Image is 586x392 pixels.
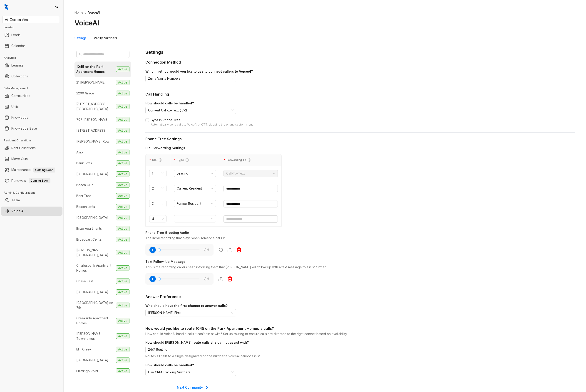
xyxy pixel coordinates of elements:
[116,193,129,199] span: Active
[116,226,129,231] span: Active
[76,300,114,310] div: [GEOGRAPHIC_DATA] on 7th
[116,250,129,255] span: Active
[148,309,233,316] span: Kelsey Answers First
[145,265,575,270] div: This is the recording callers hear, informing them that [PERSON_NAME] will follow up with a text ...
[145,303,575,308] div: Who should have the first chance to answer calls?
[145,101,575,106] div: How should calls be handled?
[11,72,28,81] a: Collections
[148,107,233,114] span: Convert Call-to-Text (IVR)
[76,150,85,155] div: Axiom
[116,91,129,96] span: Active
[76,237,103,242] div: Broadcast Center
[1,176,62,185] li: Renewals
[145,59,575,65] div: Connection Method
[1,124,62,133] li: Knowledge Base
[76,182,94,187] div: Beach Club
[74,36,87,41] div: Settings
[11,102,19,111] a: Units
[1,91,62,100] li: Communities
[1,61,62,70] li: Leasing
[76,290,108,295] div: [GEOGRAPHIC_DATA]
[145,136,575,142] div: Phone Tree Settings
[76,91,94,96] div: 2200 Grace
[116,67,129,72] span: Active
[76,358,108,363] div: [GEOGRAPHIC_DATA]
[177,185,213,192] span: Current Resident
[148,369,233,376] span: Use CRM Tracking Numbers
[177,200,213,207] span: Former Resident
[76,369,98,374] div: Flamingo Point
[76,117,109,122] div: 707 [PERSON_NAME]
[76,263,114,273] div: Charlesbank Apartment Homes
[4,138,63,143] h3: Resident Operations
[116,182,129,188] span: Active
[33,168,55,173] span: Coming Soon
[116,237,129,242] span: Active
[4,25,63,30] h3: Leasing
[11,143,36,153] a: Rent Collections
[177,170,213,177] span: Leasing
[76,80,106,85] div: 21 [PERSON_NAME]
[174,158,216,162] div: Type
[145,91,575,97] div: Call Handling
[151,123,254,127] div: Automatically send calls to VoiceAI or CTT, skipping the phone system menu.
[88,10,100,14] span: VoiceAI
[29,178,50,183] span: Coming Soon
[76,128,107,133] div: [STREET_ADDRESS]
[116,117,129,122] span: Active
[145,340,575,345] div: How should [PERSON_NAME] route calls she cannot assist with?
[11,176,50,185] a: RenewalsComing Soon
[4,86,63,90] h3: Data Management
[1,165,62,174] li: Maintenance
[116,80,129,85] span: Active
[76,193,91,198] div: Bent Tree
[76,248,114,258] div: [PERSON_NAME][GEOGRAPHIC_DATA]
[152,215,164,222] span: 4
[145,69,575,74] div: Which method would you like to use to connect callers to VoiceAI?
[79,53,82,56] span: search
[1,207,62,216] li: Voice AI
[116,139,129,144] span: Active
[145,49,575,56] div: Settings
[116,160,129,166] span: Active
[76,316,114,326] div: Creekside Apartment Homes
[116,150,129,155] span: Active
[226,170,275,177] span: Call-To-Text
[5,16,57,23] span: Air Communities
[4,56,63,60] h3: Analytics
[11,41,25,50] a: Calendar
[11,113,29,122] a: Knowledge
[177,385,209,390] div: Next Community
[116,318,129,323] span: Active
[76,172,108,177] div: [GEOGRAPHIC_DATA]
[145,326,575,331] div: How would you like to route 1045 on the Park Apartment Homes's calls?
[145,363,575,368] div: How should calls be handled?
[116,265,129,271] span: Active
[116,215,129,220] span: Active
[116,104,129,109] span: Active
[76,204,95,209] div: Boston Lofts
[11,30,20,39] a: Leads
[1,72,62,81] li: Collections
[74,10,84,15] a: Home
[145,294,575,300] div: Answer Preference
[116,204,129,210] span: Active
[145,145,282,150] div: Dial Forwarding Settings
[4,191,63,195] h3: Admin & Configurations
[116,357,129,363] span: Active
[76,64,114,74] div: 1045 on the Park Apartment Homes
[74,19,99,27] h2: VoiceAI
[152,200,164,207] span: 3
[5,4,8,10] img: logo
[116,347,129,352] span: Active
[1,30,62,39] li: Leads
[76,161,92,166] div: Bank Lofts
[94,36,117,41] div: Vanity Numbers
[116,368,129,374] span: Active
[145,236,575,241] div: The initial recording that plays when someone calls in.
[116,171,129,177] span: Active
[76,215,108,220] div: [GEOGRAPHIC_DATA]
[145,230,575,235] div: Phone Tree Greeting Audio
[76,226,102,231] div: Brizo Apartments
[145,354,575,359] div: Routes all calls to a single designated phone number if VoiceAI cannot assist.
